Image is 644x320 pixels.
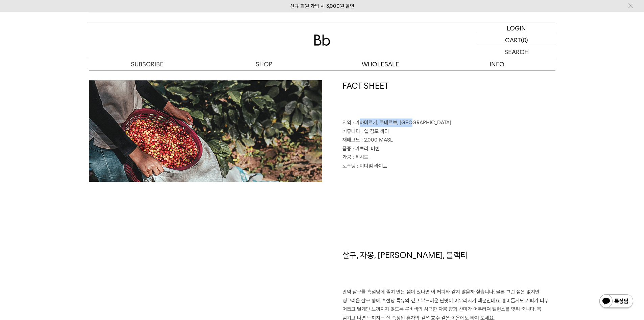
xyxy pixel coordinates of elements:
p: SEARCH [504,46,529,58]
img: 페루 로스 실바 [89,80,322,182]
p: LOGIN [507,22,526,34]
a: CART (0) [478,34,555,46]
p: INFO [439,58,555,70]
span: : 2,000 MASL [361,137,393,143]
span: : 카투라, 버번 [353,146,380,152]
img: 로고 [314,35,330,46]
span: 품종 [342,146,351,152]
span: 재배고도 [342,137,360,143]
span: : 카하마르카, 쿠테르보, [GEOGRAPHIC_DATA] [353,120,451,126]
span: 커뮤니티 [342,128,360,134]
span: 지역 [342,120,351,126]
a: LOGIN [478,22,555,34]
p: CART [505,34,521,46]
h1: 살구, 자몽, [PERSON_NAME], 블랙티 [342,250,555,288]
span: 가공 [342,154,351,160]
p: (0) [521,34,528,46]
p: WHOLESALE [322,58,439,70]
a: 신규 회원 가입 시 3,000원 할인 [290,3,354,9]
a: SHOP [206,58,322,70]
span: : 미디엄 라이트 [357,163,387,169]
a: SUBSCRIBE [89,58,206,70]
span: : 워시드 [353,154,368,160]
span: : 엘 캄포 섹터 [361,128,389,134]
img: 카카오톡 채널 1:1 채팅 버튼 [599,294,634,310]
h1: FACT SHEET [342,80,555,119]
span: 로스팅 [342,163,356,169]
